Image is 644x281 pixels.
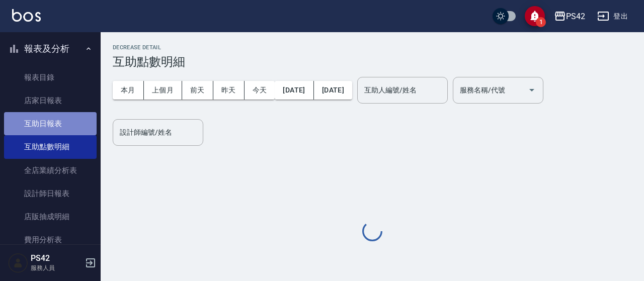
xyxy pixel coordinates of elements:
a: 報表目錄 [4,66,97,89]
a: 設計師日報表 [4,182,97,205]
img: Logo [12,9,41,22]
button: 昨天 [213,81,245,100]
img: Person [8,253,28,273]
a: 店家日報表 [4,89,97,112]
button: PS42 [550,6,589,27]
h5: PS42 [31,253,82,263]
button: 報表及分析 [4,36,97,62]
button: 本月 [113,81,144,100]
button: [DATE] [314,81,352,100]
button: 今天 [245,81,275,100]
button: save [525,6,545,26]
a: 費用分析表 [4,228,97,251]
span: 1 [536,17,546,27]
button: [DATE] [275,81,313,100]
h3: 互助點數明細 [113,55,632,69]
a: 互助日報表 [4,112,97,135]
div: PS42 [566,10,585,23]
button: 登出 [593,7,632,26]
a: 全店業績分析表 [4,159,97,182]
h2: Decrease Detail [113,44,632,51]
a: 店販抽成明細 [4,205,97,228]
p: 服務人員 [31,263,82,272]
button: 上個月 [144,81,182,100]
a: 互助點數明細 [4,135,97,158]
button: Open [524,82,540,98]
button: 前天 [182,81,213,100]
